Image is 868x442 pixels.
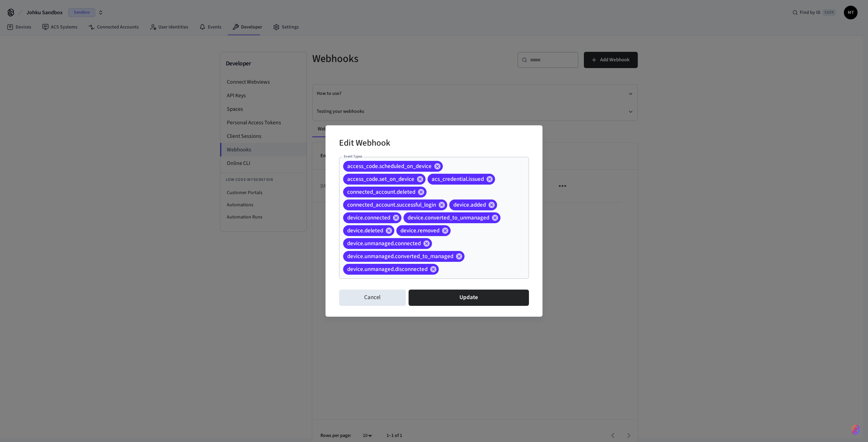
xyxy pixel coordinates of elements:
div: access_code.set_on_device [343,174,426,185]
div: acs_credential.issued [428,174,495,185]
span: device.deleted [343,227,387,234]
span: device.added [449,202,490,208]
button: Cancel [339,290,406,306]
div: connected_account.deleted [343,187,427,197]
div: device.removed [396,225,451,236]
span: access_code.set_on_device [343,176,418,183]
img: SeamLogoGradient.69752ec5.svg [852,424,860,435]
div: device.unmanaged.converted_to_managed [343,251,465,262]
span: access_code.scheduled_on_device [343,163,436,170]
label: Event Types [344,154,362,159]
span: device.unmanaged.disconnected [343,266,432,273]
span: device.unmanaged.converted_to_managed [343,253,457,260]
div: device.added [449,199,497,210]
div: access_code.scheduled_on_device [343,161,443,172]
h2: Edit Webhook [339,133,390,154]
div: device.connected [343,212,401,223]
span: connected_account.deleted [343,189,419,195]
button: Update [409,290,529,306]
span: acs_credential.issued [428,176,488,183]
div: device.unmanaged.connected [343,238,432,249]
span: device.removed [396,227,443,234]
span: connected_account.successful_login [343,202,440,208]
span: device.connected [343,214,394,221]
div: device.deleted [343,225,394,236]
span: device.unmanaged.connected [343,240,425,247]
div: device.converted_to_unmanaged [403,212,500,223]
span: device.converted_to_unmanaged [403,214,493,221]
div: device.unmanaged.disconnected [343,264,439,275]
div: connected_account.successful_login [343,199,447,210]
